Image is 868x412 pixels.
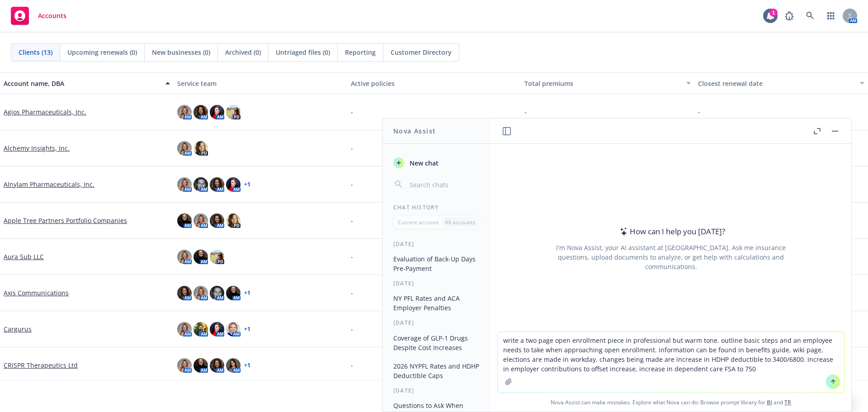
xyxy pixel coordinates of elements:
div: Active policies [351,79,517,88]
button: 2026 NYPFL Rates and HDHP Deductible Caps [390,359,483,383]
span: - [351,360,353,370]
span: - [351,107,353,117]
span: Untriaged files (0) [276,47,330,57]
div: [DATE] [382,319,491,327]
span: - [351,216,353,225]
img: photo [177,250,192,264]
img: photo [177,141,192,156]
img: photo [177,358,192,373]
button: Evaluation of Back-Up Days Pre-Payment [390,251,483,276]
span: Customer Directory [391,47,452,57]
span: Archived (0) [225,47,261,57]
button: Service team [174,72,347,94]
img: photo [210,358,224,373]
a: Alchemy Insights, Inc. [4,143,70,153]
input: Search chats [408,178,480,191]
img: photo [210,213,224,228]
img: photo [193,358,208,373]
div: Closest renewal date [698,79,854,88]
img: photo [193,213,208,228]
span: - [698,107,700,117]
a: Accounts [7,3,70,28]
p: All accounts [445,218,475,226]
a: Alnylam Pharmaceuticals, Inc. [4,180,94,189]
a: BI [767,398,772,406]
span: Nova Assist can make mistakes. Explore what Nova can do: Browse prompt library for and [494,393,848,412]
a: + 1 [244,363,250,368]
img: photo [226,213,241,228]
img: photo [177,105,192,119]
span: Reporting [345,47,376,57]
a: Cargurus [4,324,32,334]
a: + 1 [244,182,250,187]
span: - [351,252,353,261]
a: + 1 [244,290,250,296]
span: - [351,143,353,153]
img: photo [177,177,192,192]
button: Active policies [347,72,521,94]
img: photo [210,177,224,192]
img: photo [193,105,208,119]
img: photo [193,286,208,300]
img: photo [210,250,224,264]
a: Switch app [822,7,840,25]
button: New chat [390,155,483,171]
img: photo [210,286,224,300]
img: photo [177,286,192,300]
div: I'm Nova Assist, your AI assistant at [GEOGRAPHIC_DATA]. Ask me insurance questions, upload docum... [544,243,798,271]
button: Total premiums [521,72,694,94]
img: photo [226,105,241,119]
div: 1 [769,9,778,17]
a: TR [784,398,791,406]
span: New chat [408,158,439,168]
div: Service team [177,79,344,88]
div: How can I help you [DATE]? [617,226,725,237]
a: Axis Communications [4,288,69,298]
span: Accounts [38,12,66,19]
a: Search [801,7,819,25]
span: Upcoming renewals (0) [67,47,137,57]
img: photo [193,177,208,192]
a: + 1 [244,327,250,332]
div: Account name, DBA [4,79,160,88]
div: [DATE] [382,279,491,287]
button: Coverage of GLP-1 Drugs Despite Cost Increases [390,331,483,355]
img: photo [210,322,224,336]
img: photo [226,322,241,336]
div: Chat History [382,204,491,211]
button: NY PFL Rates and ACA Employer Penalties [390,291,483,315]
img: photo [226,286,241,300]
span: New businesses (0) [152,47,210,57]
span: Clients (13) [19,47,52,57]
a: Aura Sub LLC [4,252,44,261]
p: Current account [398,218,439,226]
img: photo [226,177,241,192]
textarea: write a two page open enrollment piece in professional but warm tone. outline basic steps and an ... [498,332,844,393]
img: photo [177,322,192,336]
span: - [524,107,527,117]
img: photo [177,213,192,228]
div: [DATE] [382,240,491,248]
h1: Nova Assist [393,126,436,136]
span: - [351,324,353,334]
a: Report a Bug [780,7,798,25]
div: [DATE] [382,387,491,394]
img: photo [193,250,208,264]
img: photo [193,141,208,156]
span: - [351,180,353,189]
a: Apple Tree Partners Portfolio Companies [4,216,127,225]
a: CRISPR Therapeutics Ltd [4,360,78,370]
img: photo [210,105,224,119]
div: Total premiums [524,79,681,88]
button: Closest renewal date [694,72,868,94]
span: - [351,288,353,298]
img: photo [193,322,208,336]
img: photo [226,358,241,373]
a: Agios Pharmaceuticals, Inc. [4,107,86,117]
